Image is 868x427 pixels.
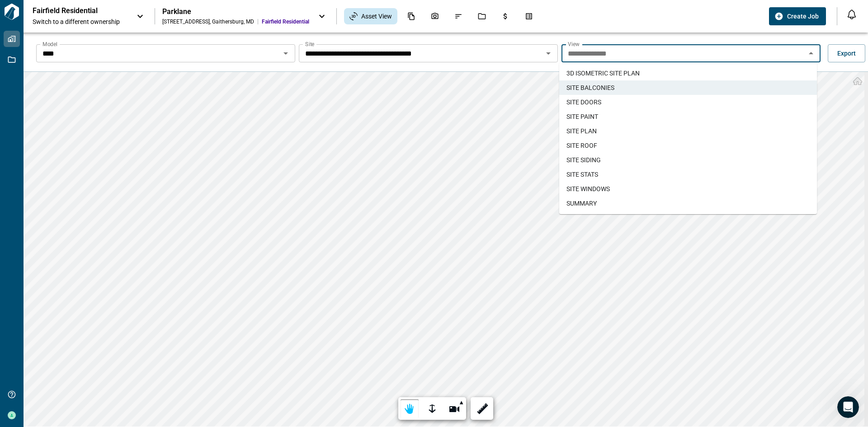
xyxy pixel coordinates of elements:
[837,396,859,418] iframe: Intercom live chat
[566,199,597,208] span: SUMMARY
[33,6,114,15] p: Fairfield Residential
[542,47,555,60] button: Open
[279,47,292,60] button: Open
[33,17,127,26] span: Switch to a different ownership
[837,49,856,58] span: Export
[361,12,392,21] span: Asset View
[566,69,640,78] span: 3D ISOMETRIC SITE PLAN​
[262,18,309,25] span: Fairfield Residential
[787,12,819,21] span: Create Job
[496,9,515,24] div: Budgets
[566,98,601,107] span: SITE DOORS
[344,8,397,24] div: Asset View
[162,7,309,16] div: Parklane
[519,9,538,24] div: Takeoff Center
[472,9,491,24] div: Jobs
[42,40,57,48] label: Model
[568,40,580,48] label: View
[769,7,826,25] button: Create Job
[844,7,859,22] button: Open notification feed
[305,40,314,48] label: Site
[566,112,598,121] span: SITE PAINT
[566,170,598,179] span: SITE STATS
[566,184,610,193] span: SITE WINDOWS
[425,9,444,24] div: Photos
[828,44,865,62] button: Export
[566,127,597,136] span: SITE PLAN
[449,9,468,24] div: Issues & Info
[402,9,421,24] div: Documents
[162,18,254,25] div: [STREET_ADDRESS] , Gaithersburg , MD
[566,155,601,164] span: SITE SIDING
[805,47,817,60] button: Close
[566,83,614,92] span: SITE BALCONIES
[566,141,597,150] span: SITE ROOF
